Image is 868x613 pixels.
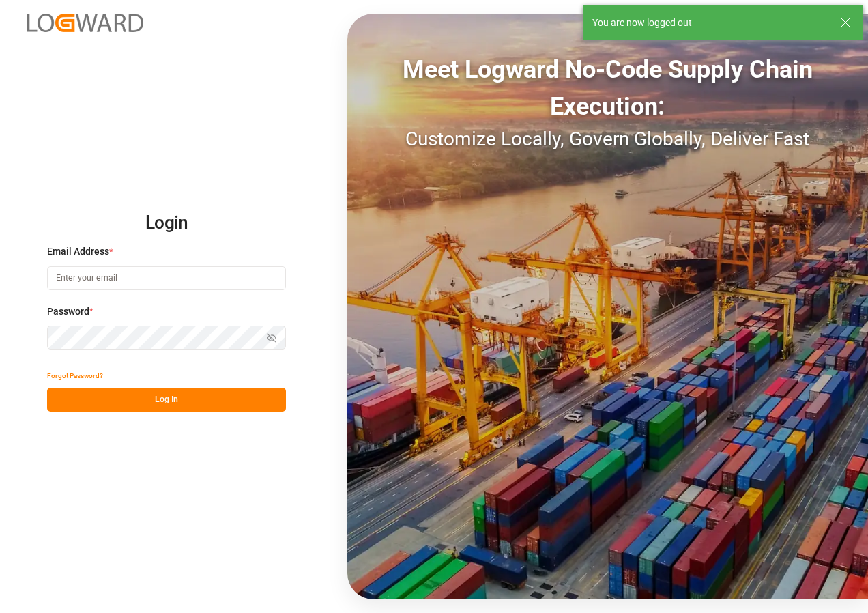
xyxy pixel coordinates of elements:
[47,201,286,245] h2: Login
[27,14,143,32] img: Logward_new_orange.png
[592,16,827,30] div: You are now logged out
[347,125,868,154] div: Customize Locally, Govern Globally, Deliver Fast
[47,388,286,412] button: Log In
[47,304,89,319] span: Password
[47,364,103,388] button: Forgot Password?
[47,266,286,290] input: Enter your email
[47,244,109,259] span: Email Address
[347,51,868,125] div: Meet Logward No-Code Supply Chain Execution:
